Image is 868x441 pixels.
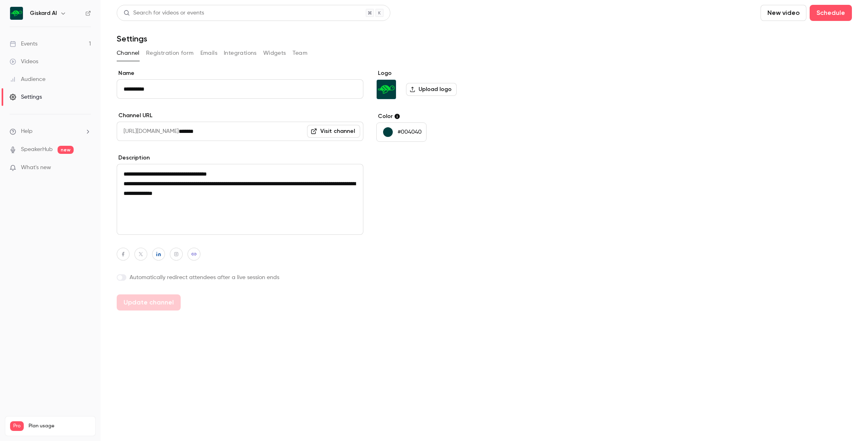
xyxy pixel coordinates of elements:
span: Help [21,127,33,136]
button: Integrations [224,47,257,60]
span: new [58,146,74,154]
span: Plan usage [29,423,91,429]
p: #004040 [398,128,422,136]
label: Automatically redirect attendees after a live session ends [117,273,363,282]
h6: Giskard AI [30,9,57,17]
span: What's new [21,164,51,172]
label: Channel URL [117,112,363,120]
span: [URL][DOMAIN_NAME] [117,122,179,141]
div: Videos [10,58,38,66]
a: Visit channel [307,125,360,138]
button: Channel [117,47,140,60]
label: Description [117,154,363,162]
button: Team [293,47,308,60]
label: Logo [376,69,500,77]
img: Giskard AI [377,80,396,99]
img: Giskard AI [10,7,23,20]
div: Search for videos or events [124,9,204,17]
button: Registration form [146,47,194,60]
button: Schedule [810,5,852,21]
button: Emails [200,47,217,60]
li: help-dropdown-opener [10,127,91,136]
button: #004040 [376,122,427,142]
div: Events [10,40,37,48]
button: New video [761,5,806,21]
label: Name [117,69,363,77]
label: Color [376,112,500,120]
a: SpeakerHub [21,145,53,154]
button: Widgets [263,47,286,60]
div: Audience [10,75,45,83]
h1: Settings [117,34,147,43]
section: Logo [376,69,500,99]
span: Pro [10,421,24,431]
label: Upload logo [406,83,457,96]
div: Settings [10,93,42,101]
